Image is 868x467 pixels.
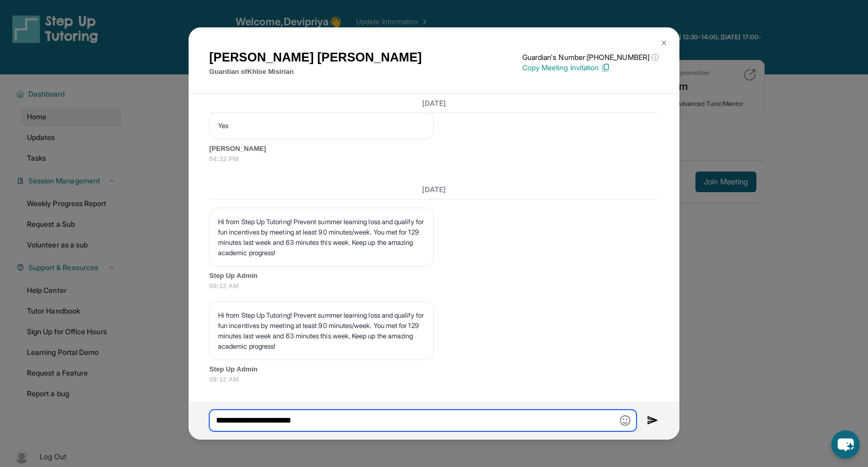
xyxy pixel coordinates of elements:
p: Guardian of Khloe Misirian [209,67,422,77]
p: Copy Meeting Invitation [522,63,659,73]
span: [PERSON_NAME] [209,144,659,154]
span: 09:12 AM [209,281,659,291]
img: Send icon [647,414,659,427]
span: 04:33 PM [209,154,659,164]
h3: [DATE] [209,184,659,195]
span: Step Up Admin [209,271,659,281]
h3: [DATE] [209,98,659,108]
span: Step Up Admin [209,364,659,375]
p: Hi from Step Up Tutoring! Prevent summer learning loss and qualify for fun incentives by meeting ... [218,216,425,258]
h1: [PERSON_NAME] [PERSON_NAME] [209,48,422,67]
img: Copy Icon [601,63,610,72]
span: ⓘ [652,52,659,63]
span: 09:12 AM [209,375,659,385]
img: Close Icon [660,39,668,47]
p: Yes [218,120,425,131]
img: Emoji [620,415,630,426]
p: Hi from Step Up Tutoring! Prevent summer learning loss and qualify for fun incentives by meeting ... [218,310,425,351]
p: Guardian's Number: [PHONE_NUMBER] [522,52,659,63]
button: chat-button [831,430,860,459]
